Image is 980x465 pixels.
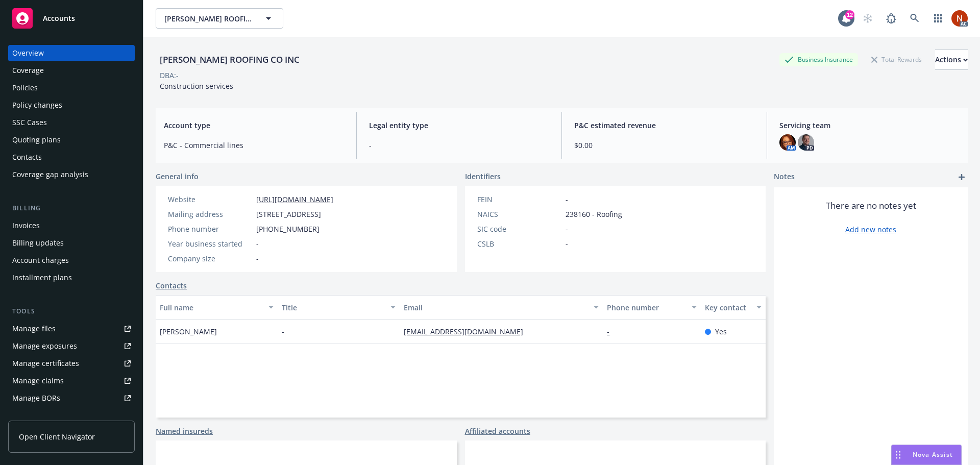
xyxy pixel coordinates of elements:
[12,217,40,234] div: Invoices
[566,209,622,219] span: 238160 - Roofing
[779,134,796,151] img: photo
[160,70,179,81] div: DBA: -
[8,97,135,113] a: Policy changes
[8,373,135,389] a: Manage claims
[8,114,135,131] a: SSC Cases
[8,217,135,234] a: Invoices
[566,224,568,234] span: -
[12,235,64,251] div: Billing updates
[168,224,252,234] div: Phone number
[951,10,968,27] img: photo
[168,238,252,249] div: Year business started
[12,407,90,424] div: Summary of insurance
[8,306,135,316] div: Tools
[935,50,968,69] div: Actions
[845,10,854,19] div: 12
[160,81,233,91] span: Construction services
[574,140,754,151] span: $0.00
[477,224,561,234] div: SIC code
[701,295,766,320] button: Key contact
[160,326,217,337] span: [PERSON_NAME]
[12,338,77,354] div: Manage exposures
[705,302,750,313] div: Key contact
[156,171,199,182] span: General info
[168,209,252,219] div: Mailing address
[8,62,135,79] a: Coverage
[19,431,95,442] span: Open Client Navigator
[12,97,62,113] div: Policy changes
[8,252,135,268] a: Account charges
[282,302,384,313] div: Title
[574,120,754,131] span: P&C estimated revenue
[913,450,953,459] span: Nova Assist
[8,407,135,424] a: Summary of insurance
[400,295,603,320] button: Email
[164,120,344,131] span: Account type
[8,45,135,61] a: Overview
[282,326,284,337] span: -
[566,194,568,205] span: -
[43,14,75,22] span: Accounts
[566,238,568,249] span: -
[12,252,69,268] div: Account charges
[156,295,278,320] button: Full name
[156,53,304,66] div: [PERSON_NAME] ROOFING CO INC
[8,4,135,33] a: Accounts
[774,171,795,183] span: Notes
[866,53,927,66] div: Total Rewards
[8,355,135,372] a: Manage certificates
[8,390,135,406] a: Manage BORs
[857,8,878,29] a: Start snowing
[603,295,700,320] button: Phone number
[404,327,531,336] a: [EMAIL_ADDRESS][DOMAIN_NAME]
[256,238,259,249] span: -
[8,338,135,354] a: Manage exposures
[164,13,253,24] span: [PERSON_NAME] ROOFING CO INC
[935,50,968,70] button: Actions
[8,270,135,286] a: Installment plans
[369,120,549,131] span: Legal entity type
[881,8,901,29] a: Report a Bug
[779,120,960,131] span: Servicing team
[12,132,61,148] div: Quoting plans
[465,426,530,436] a: Affiliated accounts
[8,166,135,183] a: Coverage gap analysis
[12,355,79,372] div: Manage certificates
[477,194,561,205] div: FEIN
[892,445,904,464] div: Drag to move
[369,140,549,151] span: -
[8,321,135,337] a: Manage files
[256,224,320,234] span: [PHONE_NUMBER]
[845,224,896,235] a: Add new notes
[477,209,561,219] div: NAICS
[8,80,135,96] a: Policies
[8,132,135,148] a: Quoting plans
[256,253,259,264] span: -
[12,149,42,165] div: Contacts
[156,280,187,291] a: Contacts
[12,62,44,79] div: Coverage
[160,302,262,313] div: Full name
[8,203,135,213] div: Billing
[404,302,587,313] div: Email
[8,235,135,251] a: Billing updates
[955,171,968,183] a: add
[12,270,72,286] div: Installment plans
[156,8,283,29] button: [PERSON_NAME] ROOFING CO INC
[12,45,44,61] div: Overview
[12,321,56,337] div: Manage files
[715,326,727,337] span: Yes
[826,200,916,212] span: There are no notes yet
[12,114,47,131] div: SSC Cases
[891,445,962,465] button: Nova Assist
[156,426,213,436] a: Named insureds
[607,302,685,313] div: Phone number
[168,253,252,264] div: Company size
[477,238,561,249] div: CSLB
[465,171,501,182] span: Identifiers
[256,194,333,204] a: [URL][DOMAIN_NAME]
[12,390,60,406] div: Manage BORs
[798,134,814,151] img: photo
[278,295,400,320] button: Title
